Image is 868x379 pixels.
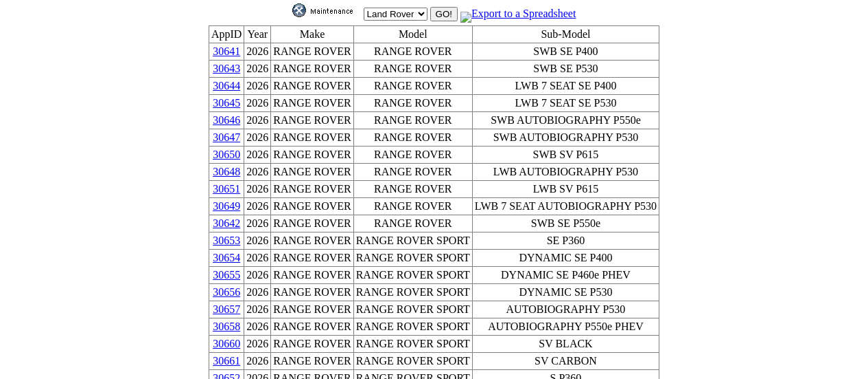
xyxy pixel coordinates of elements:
td: RANGE ROVER [353,61,472,78]
td: 2026 [244,215,271,232]
td: DYNAMIC SE P460e PHEV [472,267,659,284]
td: AUTOBIOGRAPHY P530 [472,301,659,318]
td: RANGE ROVER SPORT [353,353,472,370]
td: 2026 [244,181,271,198]
td: RANGE ROVER [271,198,353,215]
img: maint.gif [292,3,361,17]
td: SWB AUTOBIOGRAPHY P530 [472,129,659,147]
td: 2026 [244,198,271,215]
a: 30646 [213,114,240,126]
td: Model [353,26,472,43]
td: RANGE ROVER [271,112,353,129]
td: RANGE ROVER [271,267,353,284]
td: RANGE ROVER [271,147,353,164]
td: RANGE ROVER [271,61,353,78]
td: RANGE ROVER [353,78,472,95]
td: RANGE ROVER [271,164,353,181]
a: 30651 [213,183,240,195]
td: LWB 7 SEAT SE P400 [472,78,659,95]
td: RANGE ROVER [271,284,353,301]
td: 2026 [244,318,271,336]
td: RANGE ROVER [353,112,472,129]
td: 2026 [244,43,271,61]
td: 2026 [244,95,271,112]
a: 30661 [213,355,240,367]
td: 2026 [244,301,271,318]
td: LWB AUTOBIOGRAPHY P530 [472,164,659,181]
a: 30656 [213,286,240,298]
a: 30658 [213,321,240,332]
td: 2026 [244,129,271,147]
td: 2026 [244,164,271,181]
a: 30650 [213,149,240,160]
a: 30644 [213,80,240,91]
td: SWB SE P530 [472,61,659,78]
a: 30642 [213,217,240,229]
a: 30647 [213,131,240,143]
td: Sub-Model [472,26,659,43]
td: SWB SV P615 [472,147,659,164]
td: RANGE ROVER [353,215,472,232]
a: 30645 [213,97,240,109]
td: RANGE ROVER [271,250,353,267]
td: RANGE ROVER [353,95,472,112]
td: RANGE ROVER [271,43,353,61]
a: Export to a Spreadsheet [460,8,576,19]
img: MSExcel.jpg [460,12,471,23]
td: SV BLACK [472,336,659,353]
a: 30643 [213,63,240,74]
td: RANGE ROVER [271,336,353,353]
td: LWB 7 SEAT SE P530 [472,95,659,112]
td: 2026 [244,61,271,78]
td: LWB SV P615 [472,181,659,198]
td: RANGE ROVER [353,164,472,181]
td: RANGE ROVER SPORT [353,318,472,336]
td: RANGE ROVER [271,318,353,336]
td: RANGE ROVER [271,232,353,250]
td: SWB AUTOBIOGRAPHY P550e [472,112,659,129]
a: 30657 [213,303,240,315]
td: 2026 [244,78,271,95]
td: RANGE ROVER [271,95,353,112]
td: RANGE ROVER [353,43,472,61]
input: GO! [430,7,458,21]
td: DYNAMIC SE P530 [472,284,659,301]
td: SE P360 [472,232,659,250]
td: DYNAMIC SE P400 [472,250,659,267]
td: LWB 7 SEAT AUTOBIOGRAPHY P530 [472,198,659,215]
a: 30653 [213,235,240,246]
td: AppID [209,26,244,43]
td: RANGE ROVER [271,129,353,147]
td: AUTOBIOGRAPHY P550e PHEV [472,318,659,336]
td: 2026 [244,336,271,353]
td: RANGE ROVER [353,129,472,147]
td: Year [244,26,271,43]
td: 2026 [244,250,271,267]
a: 30655 [213,269,240,281]
td: RANGE ROVER SPORT [353,232,472,250]
a: 30660 [213,338,240,349]
td: Make [271,26,353,43]
td: RANGE ROVER [271,78,353,95]
td: RANGE ROVER SPORT [353,250,472,267]
td: RANGE ROVER SPORT [353,301,472,318]
td: RANGE ROVER [271,353,353,370]
a: 30654 [213,252,240,263]
td: 2026 [244,232,271,250]
td: 2026 [244,284,271,301]
td: 2026 [244,112,271,129]
a: 30648 [213,166,240,177]
td: RANGE ROVER [271,301,353,318]
a: 30641 [213,45,240,57]
td: RANGE ROVER [353,181,472,198]
td: RANGE ROVER [271,181,353,198]
td: 2026 [244,147,271,164]
a: 30649 [213,200,240,212]
td: RANGE ROVER [353,147,472,164]
td: SWB SE P550e [472,215,659,232]
td: SWB SE P400 [472,43,659,61]
td: 2026 [244,267,271,284]
td: RANGE ROVER [353,198,472,215]
td: SV CARBON [472,353,659,370]
td: RANGE ROVER SPORT [353,284,472,301]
